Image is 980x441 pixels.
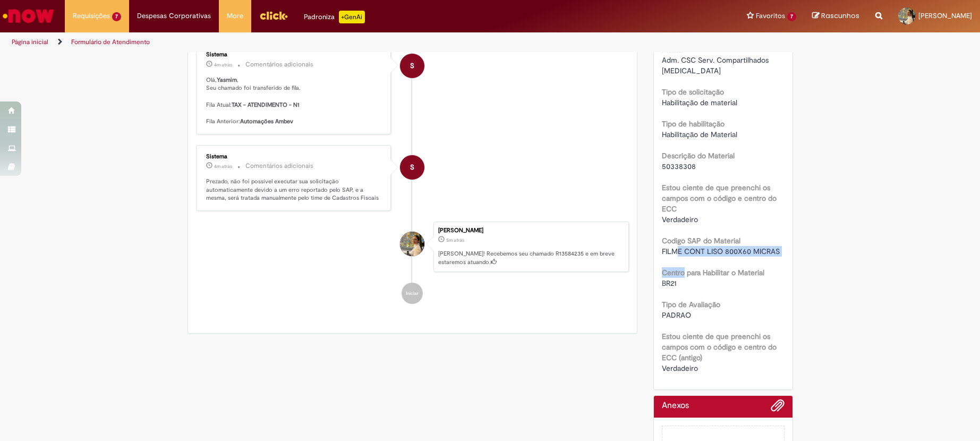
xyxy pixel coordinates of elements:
[662,278,677,288] span: BR21
[206,76,383,126] p: Olá, , Seu chamado foi transferido de fila. Fila Atual: Fila Anterior:
[12,38,48,46] a: Página inicial
[662,215,698,224] span: Verdadeiro
[438,250,623,266] p: [PERSON_NAME]! Recebemos seu chamado R13584235 e em breve estaremos atuando.
[400,232,424,256] div: Yasmim Ferreira Da Silva
[662,119,725,129] b: Tipo de habilitação
[662,247,780,256] span: FILME CONT LISO 800X60 MICRAS
[662,310,691,320] span: PADRAO
[812,11,859,21] a: Rascunhos
[410,53,414,79] span: S
[410,155,414,180] span: S
[662,87,724,97] b: Tipo de solicitação
[662,300,720,309] b: Tipo de Avaliação
[214,62,232,68] span: 4m atrás
[662,130,737,139] span: Habilitação de Material
[227,11,243,21] span: More
[206,177,383,202] p: Prezado, não foi possível executar sua solicitação automaticamente devido a um erro reportado pel...
[662,236,740,245] b: Codigo SAP do Material
[137,11,211,21] span: Despesas Corporativas
[400,155,424,180] div: System
[662,98,737,107] span: Habilitação de material
[214,163,232,169] span: 4m atrás
[756,11,785,21] span: Favoritos
[662,45,682,54] b: Planta
[206,52,383,58] div: Sistema
[112,12,121,21] span: 7
[217,76,237,84] b: Yasmim
[438,227,623,234] div: [PERSON_NAME]
[245,60,313,69] small: Comentários adicionais
[73,11,110,21] span: Requisições
[196,222,629,273] li: Yasmim Ferreira Da Silva
[771,398,785,418] button: Adicionar anexos
[400,54,424,78] div: System
[71,38,150,46] a: Formulário de Atendimento
[1,5,56,27] img: ServiceNow
[662,401,689,411] h2: Anexos
[821,11,859,21] span: Rascunhos
[662,363,698,373] span: Verdadeiro
[662,162,696,171] span: 50338308
[787,12,796,21] span: 7
[662,332,777,362] b: Estou ciente de que preenchi os campos com o código e centro do ECC (antigo)
[339,11,365,23] p: +GenAi
[214,62,232,68] time: 01/10/2025 08:50:19
[662,183,777,214] b: Estou ciente de que preenchi os campos com o código e centro do ECC
[446,237,464,243] time: 01/10/2025 08:49:44
[245,162,313,171] small: Comentários adicionais
[259,7,288,23] img: click_logo_yellow_360x200.png
[446,237,464,243] span: 5m atrás
[662,55,771,75] span: Adm. CSC Serv. Compartilhados [MEDICAL_DATA]
[662,268,764,277] b: Centro para Habilitar o Material
[214,163,232,169] time: 01/10/2025 08:50:18
[918,11,972,20] span: [PERSON_NAME]
[240,117,293,125] b: Automações Ambev
[304,11,365,23] div: Padroniza
[232,101,300,109] b: TAX - ATENDIMENTO - N1
[8,32,645,52] ul: Trilhas de página
[662,151,735,160] b: Descrição do Material
[206,154,383,160] div: Sistema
